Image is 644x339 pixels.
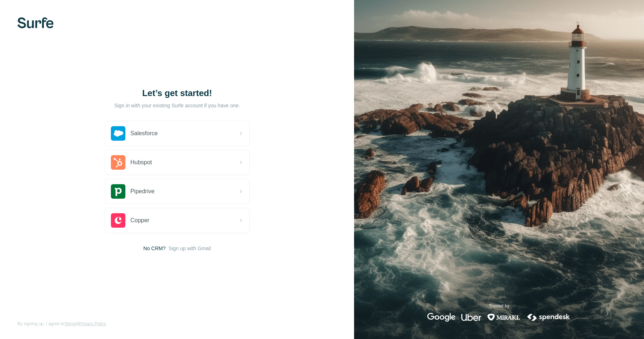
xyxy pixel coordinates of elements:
span: Salesforce [130,129,158,138]
h1: Let’s get started! [105,87,250,99]
p: Trusted by [489,303,509,309]
img: Surfe's logo [17,17,54,28]
p: Sign in with your existing Surfe account if you have one. [114,102,240,109]
img: spendesk's logo [526,313,571,322]
a: Terms [64,321,76,326]
img: pipedrive's logo [111,184,125,199]
span: No CRM? [144,245,166,252]
img: salesforce's logo [111,126,125,141]
img: uber's logo [461,313,481,322]
button: Sign up with Gmail [169,245,211,252]
img: hubspot's logo [111,155,125,170]
a: Privacy Policy [79,321,106,326]
img: google's logo [427,313,456,322]
span: Pipedrive [130,187,155,196]
span: Hubspot [130,158,152,167]
img: copper's logo [111,213,125,228]
img: mirakl's logo [487,313,520,322]
span: By signing up, I agree to & [17,321,106,327]
span: Copper [130,216,149,225]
